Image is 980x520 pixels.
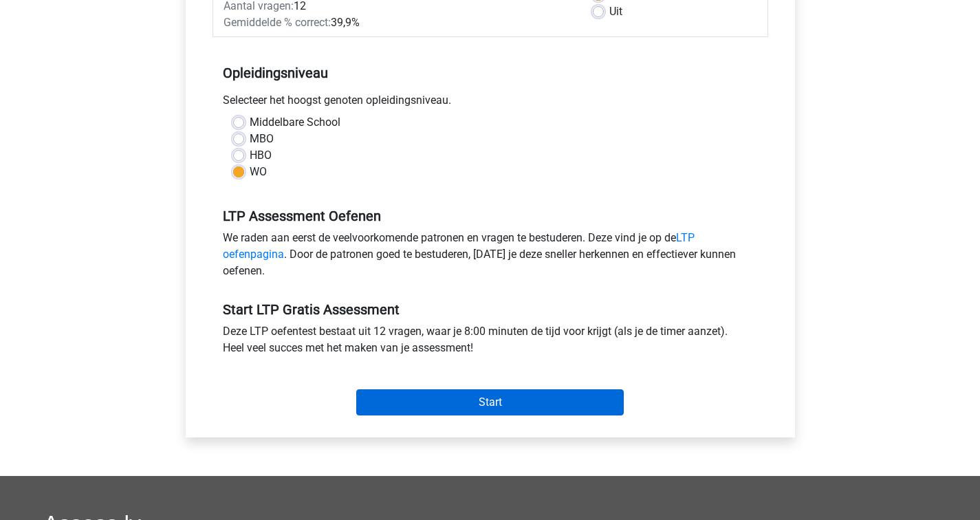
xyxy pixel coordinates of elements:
input: Start [356,389,624,415]
div: Selecteer het hoogst genoten opleidingsniveau. [213,92,768,114]
label: MBO [250,131,274,147]
div: We raden aan eerst de veelvoorkomende patronen en vragen te bestuderen. Deze vind je op de . Door... [213,230,768,285]
label: Middelbare School [250,114,340,131]
label: HBO [250,147,272,164]
label: Uit [609,3,622,20]
h5: LTP Assessment Oefenen [223,208,758,224]
div: Deze LTP oefentest bestaat uit 12 vragen, waar je 8:00 minuten de tijd voor krijgt (als je de tim... [213,323,768,362]
div: 39,9% [213,14,582,31]
label: WO [250,164,267,180]
h5: Opleidingsniveau [223,59,758,87]
h5: Start LTP Gratis Assessment [223,301,758,318]
span: Gemiddelde % correct: [224,16,331,29]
